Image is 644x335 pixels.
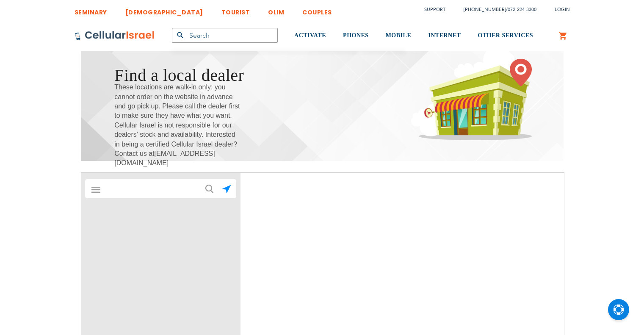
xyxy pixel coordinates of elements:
[268,2,284,18] a: OLIM
[428,20,461,52] a: INTERNET
[508,6,536,13] a: 072-224-3300
[294,32,326,39] span: ACTIVATE
[114,83,241,168] span: These locations are walk-in only; you cannot order on the website in advance and go pick up. Plea...
[172,28,278,43] input: Search
[386,32,412,39] span: MOBILE
[302,2,332,18] a: COUPLES
[114,63,244,87] h1: Find a local dealer
[75,30,155,41] img: Cellular Israel Logo
[424,6,445,13] a: Support
[343,20,369,52] a: PHONES
[464,6,506,13] a: [PHONE_NUMBER]
[478,32,533,39] span: OTHER SERVICES
[125,2,203,18] a: [DEMOGRAPHIC_DATA]
[294,20,326,52] a: ACTIVATE
[478,20,533,52] a: OTHER SERVICES
[428,32,461,39] span: INTERNET
[455,3,536,16] li: /
[221,2,250,18] a: TOURIST
[75,2,107,18] a: SEMINARY
[555,6,570,13] span: Login
[343,32,369,39] span: PHONES
[386,20,412,52] a: MOBILE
